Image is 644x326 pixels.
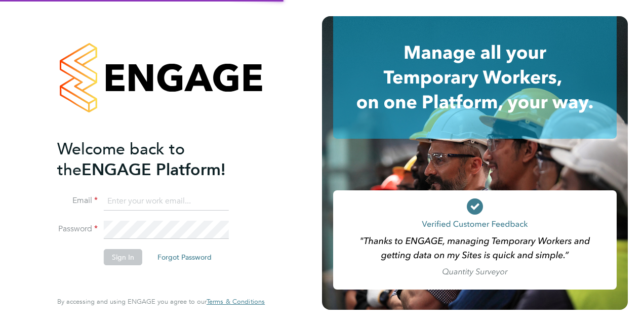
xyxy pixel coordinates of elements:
[207,298,265,306] a: Terms & Conditions
[104,249,142,265] button: Sign In
[57,224,98,234] label: Password
[149,249,220,265] button: Forgot Password
[207,297,265,306] span: Terms & Conditions
[104,192,229,211] input: Enter your work email...
[57,195,98,206] label: Email
[57,297,265,306] span: By accessing and using ENGAGE you agree to our
[57,139,255,180] h2: ENGAGE Platform!
[57,139,185,180] span: Welcome back to the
